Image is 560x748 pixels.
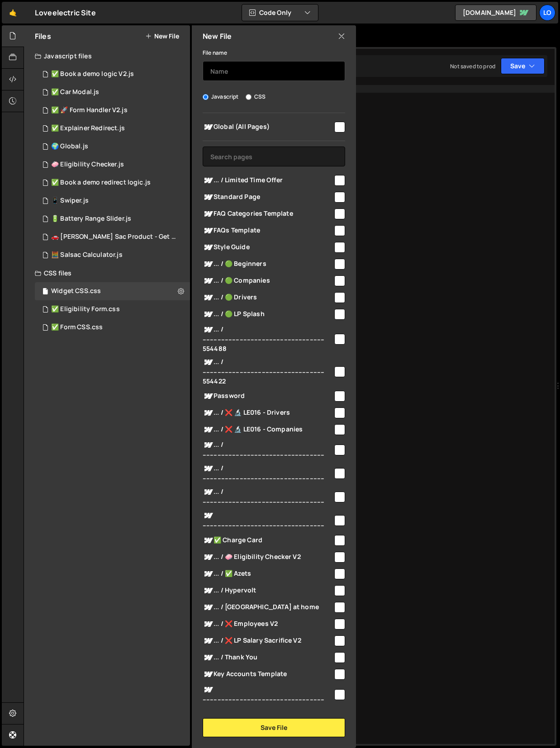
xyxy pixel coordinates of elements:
div: 🧮 Salsac Calculator.js [51,251,123,259]
div: 8014/42987.js [35,101,190,119]
span: ... / 🟢 LP Splash [203,309,333,320]
div: 8014/46694.js [35,65,190,83]
span: ... / ❌ 🔬 LE016 - Drivers [203,407,333,418]
input: Javascript [203,94,209,100]
a: [DOMAIN_NAME] [455,5,536,21]
div: Loveelectric Site [35,7,96,18]
div: 🧼 Eligibility Checker.js [51,161,124,169]
span: FAQ Categories Template [203,208,333,219]
span: ... / –––––––––––––––––––––––––––––––––554422 [203,357,333,386]
div: 8014/41355.js [35,174,190,192]
span: Password [203,391,333,402]
span: Style Guide [203,242,333,253]
div: 8014/41354.css [35,300,190,318]
span: ... / ❌ 🔬 LE016 - Companies [203,424,333,435]
a: 🤙 [2,2,24,24]
span: ... / 🟢 Companies [203,275,333,286]
div: 📱 Swiper.js [51,197,89,205]
span: ... / Thank You [203,652,333,663]
div: 8014/34949.js [35,192,190,210]
div: 🔋 Battery Range Slider.js [51,215,131,223]
div: 8014/41778.js [35,119,190,137]
div: 8014/42769.js [35,137,190,156]
label: File name [203,48,227,57]
input: Name [203,61,345,81]
div: CSS files [24,264,190,282]
span: Global (All Pages) [203,122,333,133]
div: ✅ Explainer Redirect.js [51,124,125,133]
div: 8014/47728.css [35,282,190,300]
h2: Files [35,31,51,41]
div: 8014/42657.js [35,156,190,174]
span: ... / Hypervolt [203,585,333,596]
span: ... / ––––––––––––––––––––––––––––––––– [203,463,333,483]
input: Search pages [203,147,345,166]
div: ✅ 🚀 Form Handler V2.js [51,106,128,114]
div: ✅ Car Modal.js [51,88,99,96]
div: 8014/34824.js [35,210,190,228]
div: 8014/41351.css [35,318,190,336]
div: 8014/41995.js [35,83,190,101]
div: Widget CSS.css [51,287,101,295]
div: ✅ Book a demo logic V2.js [51,70,134,78]
label: CSS [246,92,266,101]
div: ✅ Eligibility Form.css [51,305,120,313]
span: ... / ❌ Employees V2 [203,619,333,630]
span: Standard Page [203,192,333,203]
button: Save File [203,718,345,737]
div: 🚗 [PERSON_NAME] Sac Product - Get started.js [51,233,176,241]
h2: New File [203,31,232,41]
span: ... / ––––––––––––––––––––––––––––––––– [203,487,333,507]
div: Javascript files [24,47,190,65]
label: Javascript [203,92,239,101]
span: ... / ––––––––––––––––––––––––––––––––– [203,440,333,459]
span: ... / –––––––––––––––––––––––––––––––––554488 [203,324,333,353]
div: Not saved to prod [450,62,495,70]
span: ... / Limited Time Offer [203,175,333,186]
div: 8014/28850.js [35,246,190,264]
button: New File [145,33,179,40]
span: ... / ✅ Azets [203,568,333,579]
span: Key Accounts Template [203,669,333,680]
button: Save [501,58,545,74]
div: 8014/33036.js [35,228,193,246]
span: ––––––––––––––––––––––––––––––––– [203,510,333,530]
a: Lo [539,5,555,21]
span: ... / [GEOGRAPHIC_DATA] at home [203,602,333,613]
div: 🌍 Global.js [51,142,88,151]
span: ... / 🟢 Drivers [203,292,333,303]
span: ... / 🟢 Beginners [203,259,333,270]
div: ✅ Book a demo redirect logic.js [51,179,151,187]
button: Code Only [242,5,318,21]
span: ... / ❌ LP Salary Sacrifice V2 [203,635,333,646]
input: CSS [246,94,252,100]
div: ✅ Form CSS.css [51,323,103,331]
span: ... / 🧼 Eligibility Checker V2 [203,552,333,563]
span: ––––––––––––––––––––––––––––––––– [203,684,333,704]
span: ✅ Charge Card [203,535,333,546]
span: FAQs Template [203,225,333,236]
